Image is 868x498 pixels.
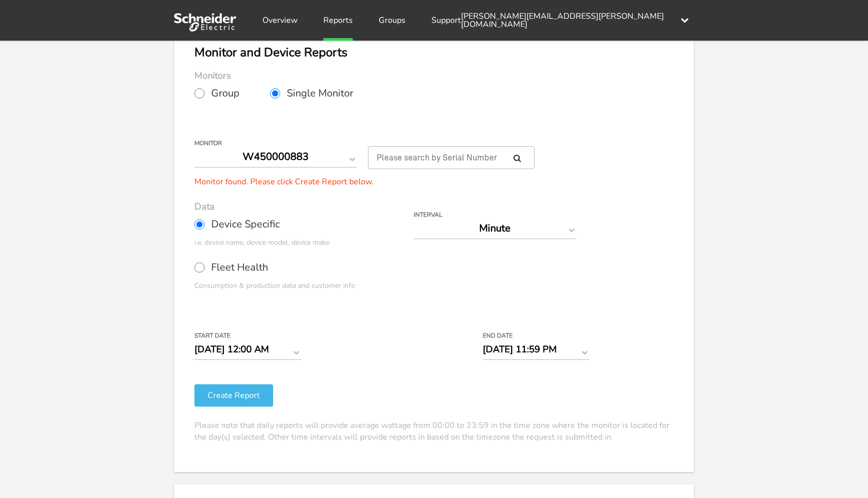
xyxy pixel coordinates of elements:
[194,140,360,146] label: Monitor
[211,262,268,273] span: Fleet Health
[194,71,674,80] h3: Monitors
[194,280,414,291] div: Consumption & production data and customer info
[194,46,674,58] h2: Monitor and Device Reports
[194,219,205,229] input: Device Specific
[194,202,674,211] h3: Data
[287,88,353,98] span: Single Monitor
[194,178,374,186] div: Monitor found. Please click Create Report below.
[270,88,280,98] input: Single Monitor
[194,384,273,407] button: Create Report
[194,333,293,339] label: Start Date
[483,333,582,339] label: End Date
[194,420,674,443] p: Please note that daily reports will provide average wattage from 00:00 to 23:59 in the time zone ...
[211,219,280,229] span: Device Specific
[174,13,237,31] img: Sense Logo
[194,262,205,273] input: Fleet Health
[414,212,625,218] label: Interval
[368,140,527,146] label: For large monitor counts
[211,88,240,98] span: Group
[194,237,414,248] div: i.e. device name, device model, device make
[368,146,535,169] input: Please search by Serial Number
[194,88,205,98] input: Group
